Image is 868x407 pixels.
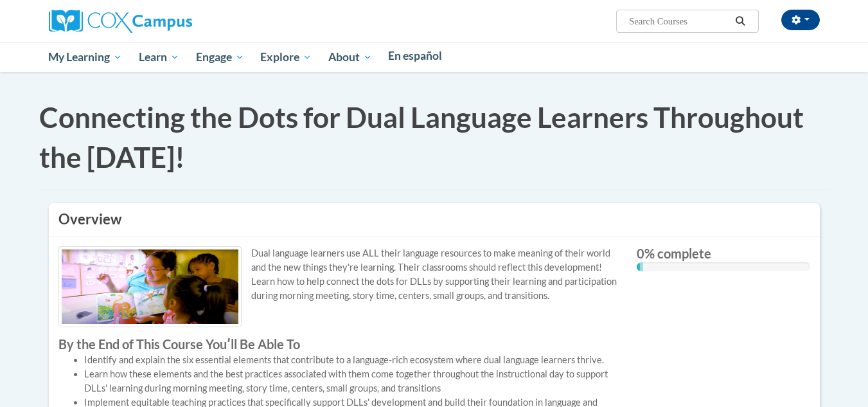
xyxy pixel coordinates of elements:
[734,17,746,26] i: 
[58,210,810,230] h3: Overview
[628,14,731,29] input: Search Courses
[49,10,192,33] img: Cox Campus
[380,42,451,69] a: En español
[260,50,312,65] span: Explore
[188,42,252,72] a: Engage
[49,15,192,26] a: Cox Campus
[388,49,442,62] span: En español
[30,42,839,72] div: Main menu
[320,42,380,72] a: About
[637,246,644,261] span: 0
[781,10,820,30] button: Account Settings
[39,100,804,174] span: Connecting the Dots for Dual Language Learners Throughout the [DATE]!
[58,337,617,351] label: By the End of This Course Youʹll Be Able To
[84,353,617,367] li: Identify and explain the six essential elements that contribute to a language-rich ecosystem wher...
[58,246,242,327] img: Course logo image
[637,246,810,260] label: % complete
[139,50,179,65] span: Learn
[84,367,617,395] li: Learn how these elements and the best practices associated with them come together throughout the...
[252,42,320,72] a: Explore
[130,42,188,72] a: Learn
[637,262,640,271] div: 0.001% complete
[58,246,617,303] p: Dual language learners use ALL their language resources to make meaning of their world and the ne...
[48,50,122,65] span: My Learning
[640,262,643,271] div: 0.001%
[196,50,244,65] span: Engage
[40,42,131,72] a: My Learning
[328,50,372,65] span: About
[731,14,750,29] button: Search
